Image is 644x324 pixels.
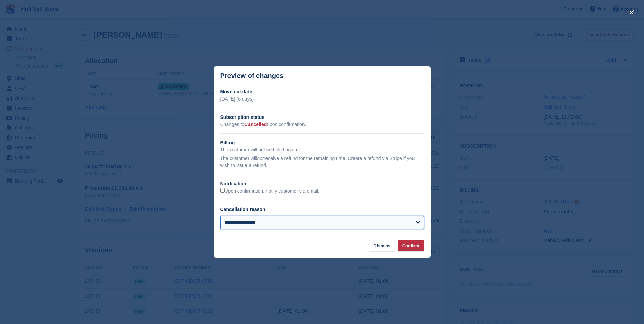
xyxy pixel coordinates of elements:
[626,7,637,18] button: close
[220,121,424,128] p: Changes to upon confirmation.
[220,206,265,212] label: Cancellation reason
[220,188,225,193] input: Upon confirmation, notify customer via email.
[220,95,424,103] p: [DATE] (6 days)
[369,240,395,251] button: Dismiss
[220,180,424,187] h2: Notification
[220,88,424,95] h2: Move out date
[398,240,424,251] button: Confirm
[257,156,263,161] em: not
[220,72,284,80] p: Preview of changes
[220,188,319,194] label: Upon confirmation, notify customer via email.
[220,155,424,169] p: The customer will receive a refund for the remaining time. Create a refund via Stripe if you wish...
[244,122,267,127] span: Cancelled
[220,146,424,154] p: The customer will not be billed again.
[220,139,424,146] h2: Billing
[220,114,424,121] h2: Subscription status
